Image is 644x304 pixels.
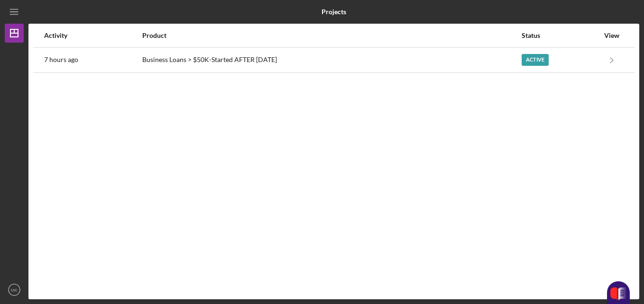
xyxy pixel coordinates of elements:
[322,8,346,16] b: Projects
[44,56,78,63] time: 2025-09-19 16:25
[600,32,624,39] div: View
[142,48,521,72] div: Business Loans > $50K-Started AFTER [DATE]
[44,32,141,39] div: Activity
[522,54,549,66] div: Active
[11,287,18,293] text: MK
[142,32,521,39] div: Product
[522,32,599,39] div: Status
[5,280,24,299] button: MK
